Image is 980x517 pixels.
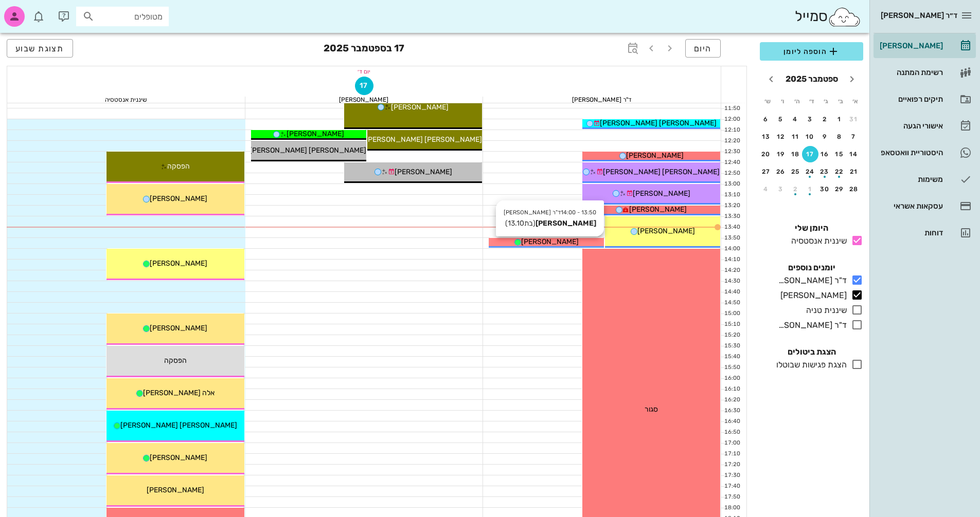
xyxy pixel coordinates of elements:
button: 4 [758,181,774,197]
button: 19 [773,146,789,162]
div: 13:00 [721,180,742,189]
div: 12:50 [721,169,742,178]
button: 3 [773,181,789,197]
div: 16:20 [721,396,742,404]
a: משימות [874,167,976,192]
img: SmileCloud logo [828,7,861,27]
button: 29 [831,181,848,197]
div: 14:20 [721,266,742,275]
button: 1 [831,111,848,127]
h4: הצגת ביטולים [760,346,863,358]
span: [PERSON_NAME] [287,130,344,138]
span: הוספה ליומן [768,45,855,58]
button: 23 [816,163,833,180]
div: עסקאות אשראי [878,202,943,210]
span: [PERSON_NAME] [PERSON_NAME] [250,146,366,155]
div: 17:10 [721,450,742,458]
button: 2 [816,111,833,127]
span: [PERSON_NAME] [521,237,579,246]
span: [PERSON_NAME] [395,168,452,176]
button: ספטמבר 2025 [781,69,842,89]
div: 14:10 [721,255,742,264]
div: 17:30 [721,471,742,480]
span: [PERSON_NAME] [626,151,684,160]
a: עסקאות אשראי [874,194,976,218]
button: 15 [831,146,848,162]
button: 9 [816,128,833,145]
a: אישורי הגעה [874,114,976,138]
div: 7 [846,133,862,140]
span: 17 [355,81,373,90]
div: שיננית אנסטסיה [7,97,245,103]
div: 19 [773,151,789,158]
h3: 17 בספטמבר 2025 [324,39,404,60]
div: 2 [787,186,804,193]
span: [PERSON_NAME] [637,227,695,235]
button: 12 [773,128,789,145]
button: 17 [355,77,373,95]
span: [PERSON_NAME] [147,486,204,494]
button: 7 [846,128,862,145]
span: ד״ר [PERSON_NAME] [881,11,957,20]
div: 13:50 [721,234,742,243]
button: 26 [773,163,789,180]
div: 16:40 [721,417,742,426]
button: תצוגת שבוע [7,39,73,58]
div: 15:50 [721,363,742,372]
div: 15:40 [721,353,742,361]
button: 31 [846,111,862,127]
button: 14 [846,146,862,162]
div: רשימת המתנה [878,68,943,77]
div: 25 [787,168,804,175]
button: 1 [802,181,818,197]
span: [PERSON_NAME] [PERSON_NAME] [365,135,482,144]
span: [PERSON_NAME] [629,205,687,214]
button: 4 [787,111,804,127]
button: 25 [787,163,804,180]
div: 11 [787,133,804,140]
span: [PERSON_NAME] [150,453,207,462]
span: [PERSON_NAME] [150,194,207,203]
div: 24 [802,168,818,175]
div: ד"ר [PERSON_NAME] [774,319,847,331]
div: 20 [758,151,774,158]
button: 18 [787,146,804,162]
div: ד"ר [PERSON_NAME] [774,274,847,287]
div: 12:00 [721,115,742,124]
button: היום [685,39,721,58]
div: 17:40 [721,482,742,491]
th: ה׳ [790,93,804,110]
div: 18:00 [721,504,742,512]
span: הפסקה [164,356,187,365]
div: 12:40 [721,158,742,167]
div: משימות [878,175,943,183]
button: 24 [802,163,818,180]
button: 8 [831,128,848,145]
button: 16 [816,146,833,162]
div: 9 [816,133,833,140]
div: 14 [846,151,862,158]
div: 13:20 [721,201,742,210]
span: [PERSON_NAME] [633,189,690,198]
th: א׳ [849,93,862,110]
div: 15 [831,151,848,158]
div: 1 [831,116,848,123]
th: ג׳ [819,93,833,110]
span: [PERSON_NAME] [PERSON_NAME] [600,119,717,127]
th: ו׳ [775,93,789,110]
div: 5 [773,116,789,123]
div: 15:10 [721,320,742,329]
a: [PERSON_NAME] [874,33,976,58]
div: יום ד׳ [7,66,721,77]
div: 16:50 [721,428,742,437]
div: 15:30 [721,342,742,350]
div: 21 [846,168,862,175]
h4: יומנים נוספים [760,262,863,274]
div: 17:00 [721,439,742,448]
div: ד"ר [PERSON_NAME] [483,97,721,103]
div: 3 [802,116,818,123]
span: תצוגת שבוע [15,44,64,53]
span: [PERSON_NAME] [PERSON_NAME] [120,421,237,430]
button: 10 [802,128,818,145]
div: 12:20 [721,137,742,145]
